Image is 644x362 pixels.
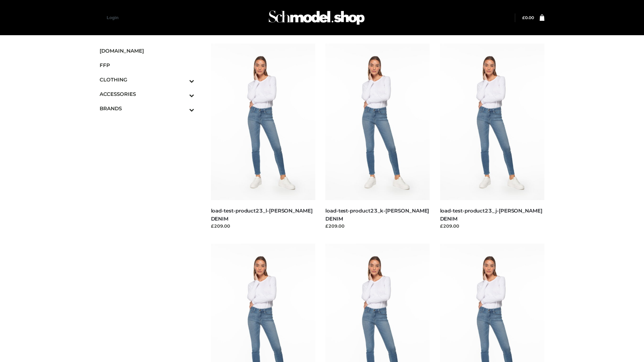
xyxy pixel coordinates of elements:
a: CLOTHINGToggle Submenu [100,72,194,87]
div: £209.00 [325,223,430,229]
span: BRANDS [100,105,194,112]
span: FFP [100,61,194,69]
span: ACCESSORIES [100,90,194,98]
bdi: 0.00 [522,15,534,20]
a: load-test-product23_k-[PERSON_NAME] DENIM [325,207,429,222]
a: load-test-product23_j-[PERSON_NAME] DENIM [440,207,542,222]
img: Schmodel Admin 964 [266,4,367,31]
a: load-test-product23_l-[PERSON_NAME] DENIM [211,207,313,222]
div: £209.00 [211,223,316,229]
span: [DOMAIN_NAME] [100,47,194,55]
div: £209.00 [440,223,545,229]
a: [DOMAIN_NAME] [100,44,194,58]
a: FFP [100,58,194,72]
button: Toggle Submenu [171,72,194,87]
a: £0.00 [522,15,534,20]
button: Toggle Submenu [171,87,194,101]
a: BRANDSToggle Submenu [100,101,194,116]
button: Toggle Submenu [171,101,194,116]
span: CLOTHING [100,76,194,83]
a: ACCESSORIESToggle Submenu [100,87,194,101]
span: £ [522,15,525,20]
a: Login [107,15,118,20]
